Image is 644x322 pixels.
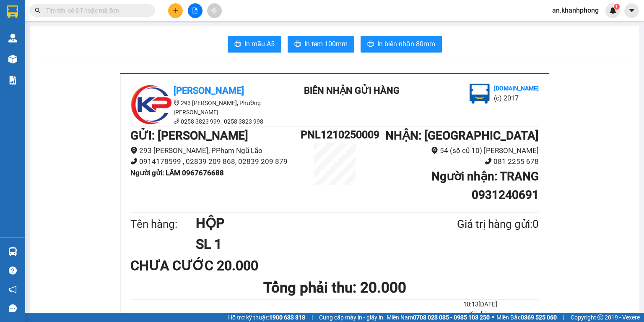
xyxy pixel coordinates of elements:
[416,216,539,233] div: Giá trị hàng gửi: 0
[130,158,138,165] span: phone
[494,85,539,92] b: [DOMAIN_NAME]
[312,313,313,322] span: |
[377,39,435,49] span: In biên nhận 80mm
[9,285,17,293] span: notification
[130,84,172,126] img: logo.jpg
[244,39,275,49] span: In mẫu A5
[130,147,138,154] span: environment
[304,85,400,96] b: BIÊN NHẬN GỬI HÀNG
[130,169,224,177] b: Người gửi : LÂM 0967676688
[485,158,492,165] span: phone
[304,39,348,49] span: In tem 100mm
[319,313,384,322] span: Cung cấp máy in - giấy in:
[228,313,305,322] span: Hỗ trợ kỹ thuật:
[614,4,620,10] sup: 1
[422,309,539,319] li: Ký nhận
[192,8,198,13] span: file-add
[494,93,539,103] li: (c) 2017
[9,304,17,312] span: message
[369,156,539,167] li: 081 2255 678
[422,300,539,310] li: 10:13[DATE]
[628,7,636,14] span: caret-down
[9,267,17,274] span: question-circle
[130,129,248,143] b: GỬI : [PERSON_NAME]
[8,34,17,42] img: warehouse-icon
[196,234,416,255] h1: SL 1
[188,3,203,18] button: file-add
[597,314,603,320] span: copyright
[7,5,18,18] img: logo-vxr
[130,145,301,156] li: 293 [PERSON_NAME], PPhạm Ngũ Lão
[294,40,301,48] span: printer
[615,4,618,10] span: 1
[174,100,179,106] span: environment
[196,213,416,234] h1: HỘP
[609,7,617,14] img: icon-new-feature
[431,169,539,202] b: Người nhận : TRANG 0931240691
[545,5,605,16] span: an.khanhphong
[130,98,281,117] li: 293 [PERSON_NAME], Phường [PERSON_NAME]
[130,216,196,233] div: Tên hàng:
[413,314,490,321] strong: 0708 023 035 - 0935 103 250
[369,145,539,156] li: 54 (số cũ 10) [PERSON_NAME]
[492,316,494,319] span: ⚪️
[288,36,354,53] button: printerIn tem 100mm
[8,247,17,256] img: warehouse-icon
[8,76,17,84] img: solution-icon
[361,36,442,53] button: printerIn biên nhận 80mm
[269,314,305,321] strong: 1900 633 818
[8,55,17,63] img: warehouse-icon
[211,8,217,13] span: aim
[130,255,265,276] div: CHƯA CƯỚC 20.000
[174,85,244,96] b: [PERSON_NAME]
[496,313,557,322] span: Miền Bắc
[385,129,539,143] b: NHẬN : [GEOGRAPHIC_DATA]
[563,313,564,322] span: |
[130,117,281,126] li: 0258 3823 999 , 0258 3823 998
[130,276,539,299] h1: Tổng phải thu: 20.000
[46,6,145,15] input: Tìm tên, số ĐT hoặc mã đơn
[387,313,490,322] span: Miền Nam
[301,127,369,143] h1: PNL1210250009
[367,40,374,48] span: printer
[130,156,301,167] li: 0914178599 , 02839 209 868, 02839 209 879
[207,3,222,18] button: aim
[234,40,241,48] span: printer
[174,118,179,124] span: phone
[431,147,438,154] span: environment
[173,8,179,13] span: plus
[624,3,639,18] button: caret-down
[228,36,281,53] button: printerIn mẫu A5
[521,314,557,321] strong: 0369 525 060
[470,84,490,104] img: logo.jpg
[168,3,183,18] button: plus
[35,8,41,13] span: search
